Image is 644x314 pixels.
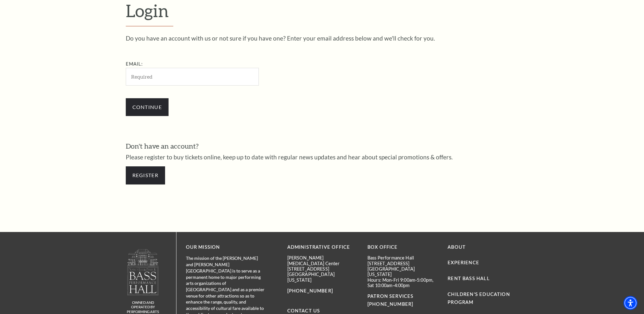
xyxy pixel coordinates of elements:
a: Children's Education Program [448,292,510,305]
p: PATRON SERVICES [PHONE_NUMBER] [367,292,438,308]
a: Rent Bass Hall [448,276,489,281]
p: [PHONE_NUMBER] [287,287,358,295]
img: logo-footer.png [127,249,159,295]
input: Submit button [126,98,169,116]
p: Bass Performance Hall [367,255,438,260]
input: Required [126,68,259,85]
p: Do you have an account with us or not sure if you have one? Enter your email address below and we... [126,35,519,41]
a: Register [126,166,165,184]
label: Email: [126,61,143,67]
span: Login [126,0,169,21]
p: Please register to buy tickets online, keep up to date with regular news updates and hear about s... [126,154,519,160]
p: [PERSON_NAME][MEDICAL_DATA] Center [287,255,358,266]
p: BOX OFFICE [367,243,438,251]
a: About [448,244,466,250]
div: Accessibility Menu [623,296,637,310]
p: [STREET_ADDRESS] [287,266,358,272]
a: Experience [448,260,479,265]
p: OUR MISSION [186,243,265,251]
p: [GEOGRAPHIC_DATA][US_STATE] [287,272,358,283]
a: Contact Us [287,308,320,313]
h3: Don't have an account? [126,141,519,151]
p: Administrative Office [287,243,358,251]
p: [GEOGRAPHIC_DATA][US_STATE] [367,266,438,277]
p: Hours: Mon-Fri 9:00am-5:00pm, Sat 10:00am-4:00pm [367,277,438,288]
p: [STREET_ADDRESS] [367,261,438,266]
